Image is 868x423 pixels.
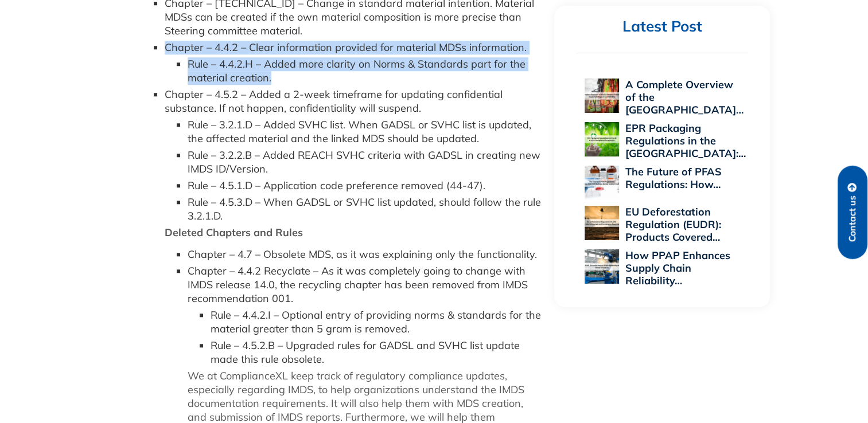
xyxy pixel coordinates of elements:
[188,248,543,261] li: Chapter – 4.7 – Obsolete MDS, as it was explaining only the functionality.
[585,249,619,284] img: How PPAP Enhances Supply Chain Reliability Across Global Industries
[838,166,867,259] a: Contact us
[165,41,543,85] li: Chapter – 4.4.2 – Clear information provided for material MDSs information.
[188,179,543,193] li: Rule – 4.5.1.D – Application code preference removed (44-47).
[585,206,619,240] img: EU Deforestation Regulation (EUDR): Products Covered and Compliance Essentials
[165,88,543,223] li: Chapter – 4.5.2 – Added a 2-week timeframe for updating confidential substance. If not happen, co...
[188,195,543,223] li: Rule – 4.5.3.D – When GADSL or SVHC list updated, should follow the rule 3.2.1.D.
[625,78,743,116] a: A Complete Overview of the [GEOGRAPHIC_DATA]…
[188,264,543,366] li: Chapter – 4.4.2 Recyclate – As it was completely going to change with IMDS release 14.0, the recy...
[625,165,721,191] a: The Future of PFAS Regulations: How…
[625,249,730,287] a: How PPAP Enhances Supply Chain Reliability…
[188,118,543,146] li: Rule – 3.2.1.D – Added SVHC list. When GADSL or SVHC list is updated, the affected material and t...
[585,122,619,156] img: EPR Packaging Regulations in the US: A 2025 Compliance Perspective
[211,339,543,366] li: Rule – 4.5.2.B – Upgraded rules for GADSL and SVHC list update made this rule obsolete.
[847,195,858,242] span: Contact us
[625,122,745,160] a: EPR Packaging Regulations in the [GEOGRAPHIC_DATA]:…
[576,17,748,36] h2: Latest Post
[585,79,619,113] img: A Complete Overview of the EU Personal Protective Equipment Regulation 2016/425
[211,308,543,336] li: Rule – 4.4.2.I – Optional entry of providing norms & standards for the material greater than 5 gr...
[585,166,619,200] img: The Future of PFAS Regulations: How 2025 Will Reshape Global Supply Chains
[625,205,721,244] a: EU Deforestation Regulation (EUDR): Products Covered…
[188,57,543,85] li: Rule – 4.4.2.H – Added more clarity on Norms & Standards part for the material creation.
[165,226,303,239] strong: Deleted Chapters and Rules
[188,148,543,176] li: Rule – 3.2.2.B – Added REACH SVHC criteria with GADSL in creating new IMDS ID/Version.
